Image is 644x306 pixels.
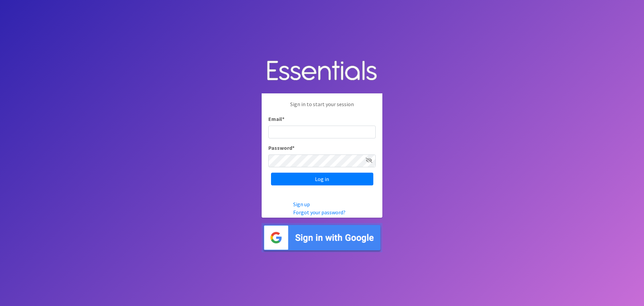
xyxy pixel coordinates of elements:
[293,201,310,208] a: Sign up
[262,223,382,252] img: Sign in with Google
[262,54,382,88] img: Human Essentials
[268,100,376,115] p: Sign in to start your session
[292,144,294,151] abbr: required
[282,116,284,122] abbr: required
[268,115,284,123] label: Email
[271,173,373,185] input: Log in
[268,144,294,152] label: Password
[293,209,345,216] a: Forgot your password?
